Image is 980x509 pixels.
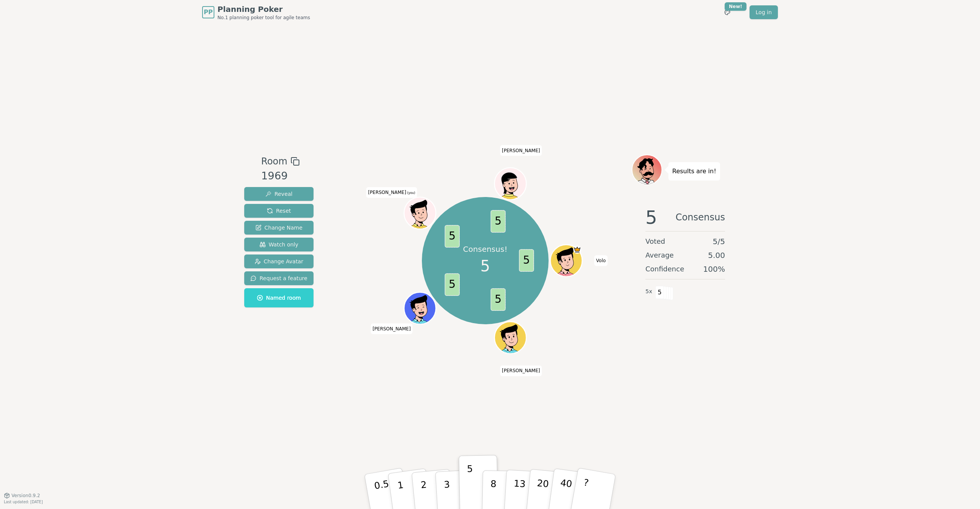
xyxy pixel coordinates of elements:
span: Change Name [255,224,302,232]
span: Last updated: [DATE] [4,500,43,504]
button: Watch only [244,238,314,251]
button: Named room [244,288,314,307]
div: 1969 [261,168,299,184]
div: New! [725,2,746,11]
p: Results are in! [672,166,716,177]
span: Watch only [260,241,299,248]
span: Reset [267,207,291,215]
span: 5 [519,250,534,272]
span: 5 [444,225,459,248]
span: Voted [645,236,665,247]
a: PPPlanning PokerNo.1 planning poker tool for agile teams [202,4,310,21]
span: 5 [480,254,490,277]
span: 5 [490,210,505,233]
span: Room [261,154,287,168]
span: Request a feature [250,274,307,282]
span: Click to change your name [500,145,542,156]
span: (you) [406,191,415,195]
span: Click to change your name [500,365,542,376]
span: Confidence [645,264,684,274]
span: Consensus [676,208,725,227]
span: 5 x [645,287,652,296]
span: Average [645,250,674,261]
button: Change Avatar [244,254,314,268]
span: 5 [490,289,505,311]
span: PP [204,8,212,17]
button: Click to change your avatar [405,198,435,228]
span: Planning Poker [217,4,310,15]
span: 5 [444,274,459,296]
button: Reveal [244,187,314,201]
span: Change Avatar [255,258,304,265]
span: Version 0.9.2 [11,493,40,499]
span: 5 [645,208,657,227]
button: Version0.9.2 [4,493,40,499]
span: 5 [655,286,664,299]
button: Reset [244,204,314,218]
span: 100 % [703,264,725,274]
span: 5 / 5 [713,236,725,247]
button: Change Name [244,221,314,235]
a: Log in [750,5,778,19]
button: Request a feature [244,271,314,285]
span: No.1 planning poker tool for agile teams [217,15,310,21]
span: Click to change your name [366,187,417,198]
span: Reveal [265,190,292,198]
span: Named room [257,294,301,302]
p: Consensus! [463,244,508,254]
span: Volo is the host [573,246,581,254]
span: Click to change your name [371,323,413,334]
span: Click to change your name [594,255,608,266]
p: 5 [467,463,474,505]
button: New! [720,5,734,19]
span: 5.00 [708,250,725,261]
